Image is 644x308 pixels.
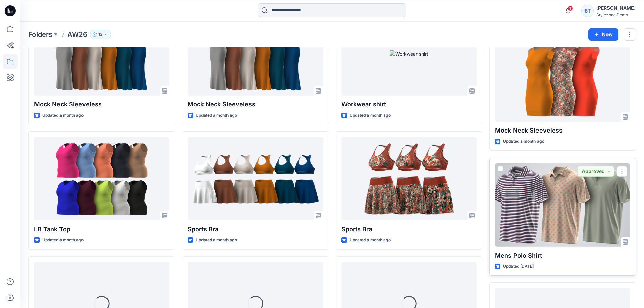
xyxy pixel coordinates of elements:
p: Mens Polo Shirt [495,251,630,260]
p: LB Tank Top [34,224,169,234]
p: Sports Bra [341,224,477,234]
button: New [588,28,618,41]
p: Updated a month ago [350,237,391,244]
p: Mock Neck Sleeveless [34,100,169,109]
p: Updated a month ago [42,237,84,244]
p: Sports Bra [188,224,323,234]
a: Sports Bra [188,137,323,220]
p: Updated a month ago [196,237,237,244]
a: Mock Neck Sleeveless [188,12,323,96]
div: Stylezone Demo [596,12,636,17]
p: Mock Neck Sleeveless [188,100,323,109]
p: Updated a month ago [42,112,84,119]
a: Mock Neck Sleeveless [495,39,630,122]
a: LB Tank Top [34,137,169,220]
span: 1 [568,6,573,11]
a: Sports Bra [341,137,477,220]
p: Mock Neck Sleeveless [495,126,630,135]
p: Updated a month ago [350,112,391,119]
div: [PERSON_NAME] [596,4,636,12]
p: Updated [DATE] [503,263,534,270]
p: 12 [98,31,102,38]
div: ST [581,5,594,17]
button: 12 [90,30,111,39]
a: Mens Polo Shirt [495,163,630,247]
a: Mock Neck Sleeveless [34,12,169,96]
a: Folders [28,30,52,39]
a: Workwear shirt [341,12,477,96]
p: Workwear shirt [341,100,477,109]
p: Updated a month ago [503,138,544,145]
p: Updated a month ago [196,112,237,119]
p: AW26 [67,30,87,39]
